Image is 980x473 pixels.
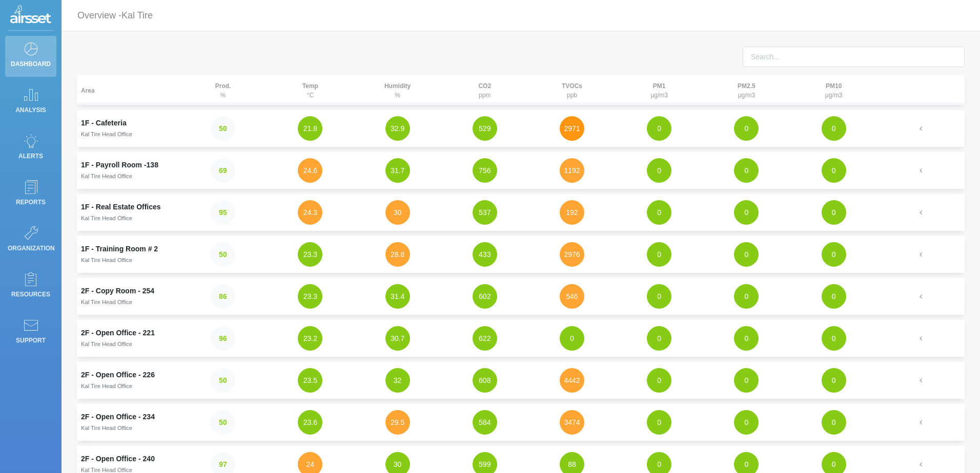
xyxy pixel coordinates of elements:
[77,404,179,441] td: 2F - Open Office - 234Kal Tire Head Office
[211,242,235,267] button: 50
[743,47,965,67] input: Search...
[219,166,227,175] strong: 69
[5,312,56,353] a: Support
[473,326,497,351] button: 622
[298,158,322,183] button: 24.6
[385,284,410,309] button: 31.4
[10,5,51,26] img: Logo
[822,116,846,141] button: 0
[219,418,227,426] strong: 50
[5,174,56,215] a: Reports
[77,6,153,25] p: Overview -
[790,75,877,105] th: μg/m3
[385,158,410,183] button: 31.7
[478,82,491,90] strong: CO2
[81,425,132,431] small: Kal Tire Head Office
[219,250,227,259] strong: 50
[473,200,497,225] button: 537
[822,242,846,267] button: 0
[81,87,95,94] strong: Area
[5,36,56,77] a: Dashboard
[211,158,235,183] button: 69
[219,208,227,217] strong: 95
[81,215,132,221] small: Kal Tire Head Office
[703,75,790,105] th: μg/m3
[473,116,497,141] button: 529
[81,131,132,137] small: Kal Tire Head Office
[77,278,179,315] td: 2F - Copy Room - 254Kal Tire Head Office
[822,284,846,309] button: 0
[647,158,671,183] button: 0
[298,284,322,309] button: 23.3
[298,242,322,267] button: 23.3
[738,82,756,90] strong: PM2.5
[121,10,153,20] span: Kal Tire
[8,56,54,72] p: Dashboard
[77,110,179,147] td: 1F - CafeteriaKal Tire Head Office
[302,82,318,90] strong: Temp
[528,75,616,105] th: ppb
[826,82,842,90] strong: PM10
[219,334,227,342] strong: 96
[298,410,322,435] button: 23.6
[647,200,671,225] button: 0
[647,242,671,267] button: 0
[219,292,227,300] strong: 86
[5,128,56,169] a: Alerts
[441,75,528,105] th: ppm
[385,116,410,141] button: 32.9
[822,158,846,183] button: 0
[77,320,179,357] td: 2F - Open Office - 221Kal Tire Head Office
[473,368,497,393] button: 608
[5,266,56,307] a: Resources
[473,158,497,183] button: 756
[179,75,267,105] th: %
[81,467,132,473] small: Kal Tire Head Office
[385,200,410,225] button: 30
[822,200,846,225] button: 0
[219,376,227,384] strong: 50
[81,299,132,305] small: Kal Tire Head Office
[211,410,235,435] button: 50
[562,82,582,90] strong: TVOCs
[822,326,846,351] button: 0
[81,173,132,179] small: Kal Tire Head Office
[384,82,411,90] strong: Humidity
[473,242,497,267] button: 433
[734,116,759,141] button: 0
[822,410,846,435] button: 0
[647,326,671,351] button: 0
[77,362,179,399] td: 2F - Open Office - 226Kal Tire Head Office
[354,75,441,105] th: %
[81,341,132,347] small: Kal Tire Head Office
[8,287,54,302] p: Resources
[560,368,584,393] button: 4442
[647,116,671,141] button: 0
[385,326,410,351] button: 30.7
[653,82,666,90] strong: PM1
[385,410,410,435] button: 29.5
[647,284,671,309] button: 0
[267,75,354,105] th: °C
[385,242,410,267] button: 28.8
[298,368,322,393] button: 23.5
[473,410,497,435] button: 584
[8,333,54,348] p: Support
[734,368,759,393] button: 0
[560,326,584,351] button: 0
[77,236,179,273] td: 1F - Training Room # 2Kal Tire Head Office
[560,116,584,141] button: 2971
[219,124,227,133] strong: 50
[560,410,584,435] button: 3474
[298,326,322,351] button: 23.2
[734,158,759,183] button: 0
[5,82,56,123] a: Analysis
[385,368,410,393] button: 32
[211,284,235,309] button: 86
[647,410,671,435] button: 0
[734,200,759,225] button: 0
[298,200,322,225] button: 24.3
[211,368,235,393] button: 50
[8,241,54,256] p: Organization
[215,82,231,90] strong: Prod.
